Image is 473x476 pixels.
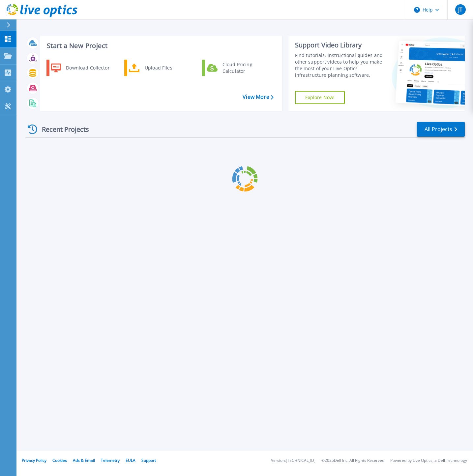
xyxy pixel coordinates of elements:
li: © 2025 Dell Inc. All Rights Reserved [321,459,384,463]
a: Telemetry [101,458,120,463]
li: Version: [TECHNICAL_ID] [271,459,315,463]
a: Explore Now! [295,91,345,104]
li: Powered by Live Optics, a Dell Technology [390,459,467,463]
div: Cloud Pricing Calculator [219,61,268,74]
div: Upload Files [141,61,190,74]
h3: Start a New Project [47,42,273,49]
a: EULA [126,458,135,463]
a: Cloud Pricing Calculator [202,60,270,76]
a: Support [141,458,156,463]
a: Cookies [52,458,67,463]
a: Upload Files [124,60,192,76]
a: All Projects [417,122,465,137]
a: Download Collector [46,60,114,76]
div: Download Collector [63,61,112,74]
span: JT [458,7,462,12]
div: Find tutorials, instructional guides and other support videos to help you make the most of your L... [295,52,383,78]
a: Ads & Email [73,458,95,463]
div: Recent Projects [25,121,98,137]
a: Privacy Policy [22,458,46,463]
a: View More [243,94,273,100]
div: Support Video Library [295,41,383,49]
